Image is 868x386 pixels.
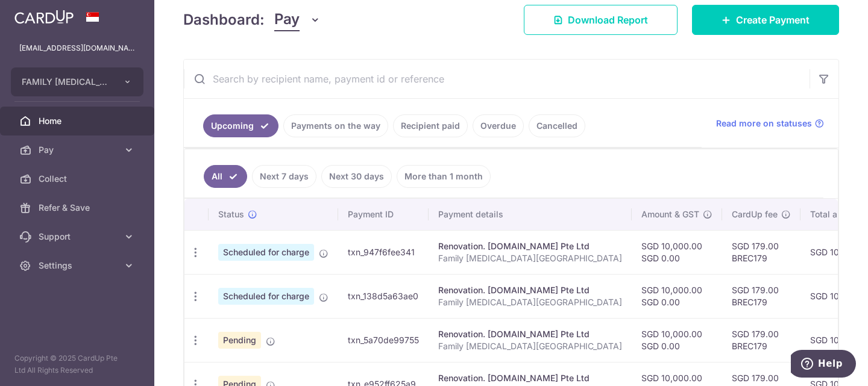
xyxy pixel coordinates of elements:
td: SGD 179.00 BREC179 [722,274,800,318]
a: Payments on the way [283,114,388,137]
p: [EMAIL_ADDRESS][DOMAIN_NAME] [19,42,135,54]
p: Family [MEDICAL_DATA][GEOGRAPHIC_DATA] [438,340,622,352]
a: Next 30 days [321,165,392,188]
td: SGD 179.00 BREC179 [722,318,800,362]
a: Download Report [524,5,678,35]
span: Home [39,115,118,127]
td: txn_138d5a63ae0 [338,274,429,318]
span: CardUp fee [732,208,778,220]
span: Collect [39,173,118,185]
td: txn_947f6fee341 [338,230,429,274]
button: FAMILY [MEDICAL_DATA] CENTRE PTE. LTD. [11,67,143,96]
a: Upcoming [203,114,278,137]
span: Settings [39,260,118,272]
a: All [204,165,247,188]
a: Cancelled [529,114,585,137]
p: Family [MEDICAL_DATA][GEOGRAPHIC_DATA] [438,252,622,264]
div: Renovation. [DOMAIN_NAME] Pte Ltd [438,372,622,384]
input: Search by recipient name, payment id or reference [184,60,810,98]
td: SGD 10,000.00 SGD 0.00 [632,274,722,318]
span: Refer & Save [39,202,118,214]
span: Amount & GST [641,208,699,220]
button: Pay [274,8,321,31]
a: Create Payment [692,5,839,35]
td: SGD 10,000.00 SGD 0.00 [632,318,722,362]
span: Pay [274,8,300,31]
span: Scheduled for charge [218,244,314,261]
a: Overdue [473,114,524,137]
a: Next 7 days [252,165,316,188]
a: Recipient paid [393,114,468,137]
span: Read more on statuses [716,117,812,129]
span: Pending [218,332,261,349]
span: Create Payment [736,13,810,27]
th: Payment ID [338,199,429,230]
div: Renovation. [DOMAIN_NAME] Pte Ltd [438,284,622,296]
div: Renovation. [DOMAIN_NAME] Pte Ltd [438,240,622,252]
span: FAMILY [MEDICAL_DATA] CENTRE PTE. LTD. [22,76,111,88]
span: Status [218,208,244,220]
span: Download Report [568,13,648,27]
td: txn_5a70de99755 [338,318,429,362]
th: Payment details [429,199,632,230]
a: More than 1 month [397,165,491,188]
span: Scheduled for charge [218,288,314,305]
h4: Dashboard: [183,9,265,31]
img: CardUp [14,10,74,24]
iframe: Opens a widget where you can find more information [791,350,856,380]
td: SGD 10,000.00 SGD 0.00 [632,230,722,274]
div: Renovation. [DOMAIN_NAME] Pte Ltd [438,328,622,340]
p: Family [MEDICAL_DATA][GEOGRAPHIC_DATA] [438,296,622,308]
span: Total amt. [810,208,850,220]
span: Support [39,231,118,243]
span: Pay [39,144,118,156]
a: Read more on statuses [716,117,824,129]
td: SGD 179.00 BREC179 [722,230,800,274]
